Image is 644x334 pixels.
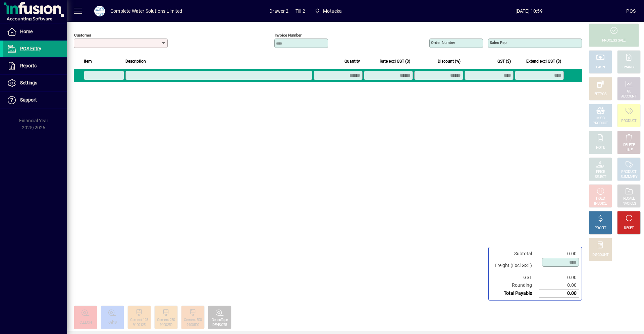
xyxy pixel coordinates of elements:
div: ACCOUNT [621,94,637,99]
td: Subtotal [491,250,539,258]
mat-label: Invoice number [275,33,302,38]
div: CEELON [79,320,92,325]
span: POS Entry [20,46,41,51]
div: CASH [596,65,605,70]
mat-label: Order number [431,40,455,45]
div: Complete Water Solutions Limited [110,6,182,16]
div: LINE [626,148,632,153]
span: Quantity [344,58,360,65]
span: Item [84,58,92,65]
div: PROCESS SALE [602,38,626,43]
div: PROFIT [595,226,606,231]
div: 9100500 [186,323,199,328]
mat-label: Customer [74,33,91,38]
span: Extend excl GST ($) [526,58,561,65]
span: Support [20,97,37,103]
div: DensoTape [212,318,228,323]
div: PRODUCT [621,119,636,124]
div: 9100250 [160,323,172,328]
div: PRODUCT [593,121,608,126]
div: NOTE [596,145,605,150]
a: Reports [3,58,67,74]
span: Description [125,58,146,65]
a: Home [3,23,67,40]
span: Rate excl GST ($) [380,58,410,65]
span: Home [20,29,33,34]
a: Settings [3,75,67,91]
span: [DATE] 10:59 [432,6,626,16]
div: Cement 500 [184,318,202,323]
div: DELETE [623,143,635,148]
div: SELECT [595,175,606,180]
td: 0.00 [539,274,579,281]
div: RECALL [623,196,635,201]
div: DISCOUNT [592,253,608,258]
div: DENSO75 [212,323,227,328]
td: 0.00 [539,250,579,258]
td: Total Payable [491,289,539,297]
div: INVOICE [594,201,606,206]
div: 9100125 [133,323,145,328]
td: 0.00 [539,289,579,297]
div: HOLD [596,196,605,201]
span: GST ($) [497,58,511,65]
span: Motueka [312,5,345,17]
div: CHARGE [623,65,636,70]
div: Cel18 [108,320,117,325]
td: GST [491,274,539,281]
span: Till 2 [296,6,305,16]
div: GL [627,89,631,94]
mat-label: Sales rep [490,40,506,45]
td: Freight (Excl GST) [491,258,539,274]
div: POS [626,6,636,16]
div: RESET [624,226,634,231]
div: INVOICES [622,201,636,206]
div: MISC [596,116,604,121]
div: Cement 125 [130,318,148,323]
div: SUMMARY [621,175,637,180]
td: 0.00 [539,281,579,289]
div: EFTPOS [594,92,607,97]
div: PRICE [596,170,605,175]
div: PRODUCT [621,170,636,175]
span: Motueka [323,6,342,16]
a: Support [3,92,67,109]
div: Cement 250 [157,318,175,323]
td: Rounding [491,281,539,289]
button: Profile [89,5,110,17]
span: Reports [20,63,37,68]
span: Drawer 2 [269,6,288,16]
span: Settings [20,80,37,85]
span: Discount (%) [438,58,461,65]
